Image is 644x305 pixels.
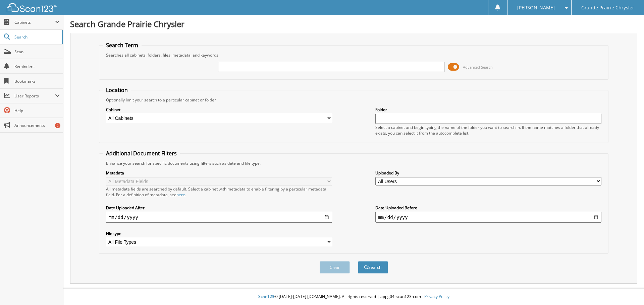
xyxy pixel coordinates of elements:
label: Folder [375,107,601,112]
span: Help [14,108,60,113]
img: scan123-logo-white.svg [7,3,57,12]
div: Select a cabinet and begin typing the name of the folder you want to search in. If the name match... [375,125,601,136]
div: Searches all cabinets, folders, files, metadata, and keywords [103,52,605,58]
span: [PERSON_NAME] [517,6,555,10]
span: Search [14,34,59,40]
label: Metadata [106,170,332,176]
span: Cabinets [14,19,55,25]
div: © [DATE]-[DATE] [DOMAIN_NAME]. All rights reserved | appg04-scan123-com | [63,289,644,305]
span: User Reports [14,93,55,99]
legend: Additional Document Filters [103,150,180,157]
div: Optionally limit your search to a particular cabinet or folder [103,97,605,103]
input: start [106,212,332,223]
div: Enhance your search for specific documents using filters such as date and file type. [103,160,605,166]
legend: Search Term [103,42,142,49]
h1: Search Grande Prairie Chrysler [70,18,637,29]
label: Date Uploaded Before [375,205,601,211]
span: Reminders [14,64,60,69]
input: end [375,212,601,223]
span: Bookmarks [14,78,60,84]
span: Scan123 [258,294,274,299]
button: Clear [320,261,350,274]
span: Grande Prairie Chrysler [581,6,634,10]
label: Cabinet [106,107,332,112]
span: Scan [14,49,60,55]
button: Search [358,261,388,274]
div: 2 [55,123,60,128]
span: Advanced Search [463,65,493,70]
legend: Location [103,86,131,94]
label: Date Uploaded After [106,205,332,211]
a: Privacy Policy [424,294,449,299]
label: File type [106,231,332,236]
a: here [176,192,185,198]
span: Announcements [14,123,60,128]
div: All metadata fields are searched by default. Select a cabinet with metadata to enable filtering b... [106,186,332,198]
label: Uploaded By [375,170,601,176]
